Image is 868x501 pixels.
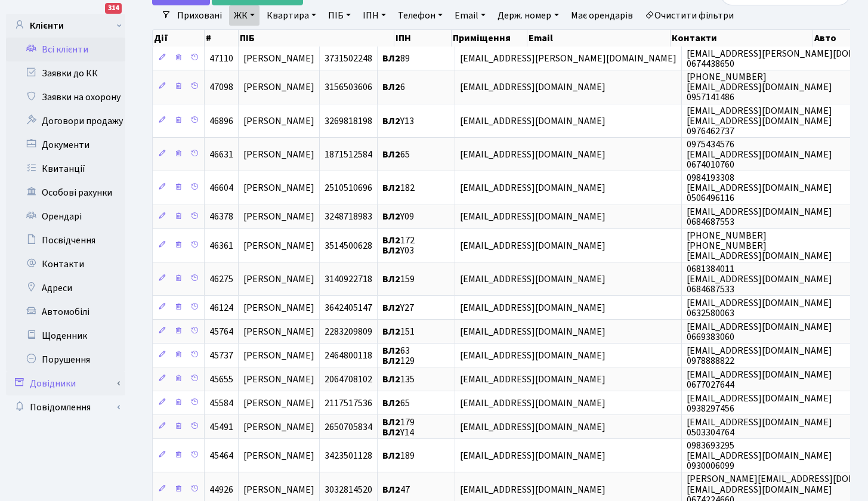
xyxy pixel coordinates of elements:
span: [PERSON_NAME] [243,420,314,434]
span: 172 Y03 [382,234,415,257]
span: 45737 [209,349,233,362]
span: [PERSON_NAME] [243,397,314,410]
span: [EMAIL_ADDRESS][DOMAIN_NAME] [EMAIL_ADDRESS][DOMAIN_NAME] 0976462737 [687,104,832,138]
span: 46275 [209,273,233,286]
span: [PERSON_NAME] [243,239,314,252]
b: ВЛ2 [382,115,400,128]
a: Приховані [172,5,227,26]
a: Контакти [6,252,125,276]
span: 47098 [209,81,233,94]
b: ВЛ2 [382,449,400,462]
span: 46361 [209,239,233,252]
span: [EMAIL_ADDRESS][DOMAIN_NAME] 0938297456 [687,392,832,415]
span: 6 [382,81,405,94]
a: Квитанції [6,157,125,181]
span: [EMAIL_ADDRESS][DOMAIN_NAME] [460,449,606,462]
span: [PERSON_NAME] [243,148,314,161]
span: [PERSON_NAME] [243,52,314,65]
span: [EMAIL_ADDRESS][DOMAIN_NAME] [460,81,606,94]
span: [EMAIL_ADDRESS][DOMAIN_NAME] [460,273,606,286]
th: Дії [153,30,205,47]
span: 2510510696 [325,181,372,194]
span: 2650705834 [325,420,372,434]
b: ВЛ2 [382,426,400,439]
span: [EMAIL_ADDRESS][DOMAIN_NAME] [460,349,606,362]
b: ВЛ2 [382,81,400,94]
b: ВЛ2 [382,301,400,314]
b: ВЛ2 [382,52,400,65]
a: Телефон [393,5,447,26]
span: 151 [382,325,415,338]
a: Документи [6,133,125,157]
span: 0681384011 [EMAIL_ADDRESS][DOMAIN_NAME] 0684687533 [687,262,832,296]
span: 3423501128 [325,449,372,462]
span: 47 [382,483,410,496]
span: 3248718983 [325,211,372,224]
span: 0983693295 [EMAIL_ADDRESS][DOMAIN_NAME] 0930006099 [687,439,832,472]
span: 3140922718 [325,273,372,286]
span: [EMAIL_ADDRESS][DOMAIN_NAME] [460,325,606,338]
span: [EMAIL_ADDRESS][DOMAIN_NAME] [460,420,606,434]
span: 63 129 [382,344,415,367]
a: Автомобілі [6,300,125,324]
span: [PERSON_NAME] [243,325,314,338]
span: [PERSON_NAME] [243,273,314,286]
span: 2464800118 [325,349,372,362]
span: [EMAIL_ADDRESS][DOMAIN_NAME] [460,239,606,252]
span: 0984193308 [EMAIL_ADDRESS][DOMAIN_NAME] 0506496116 [687,171,832,205]
b: ВЛ2 [382,397,400,410]
th: Контакти [671,30,814,47]
th: ІПН [394,30,452,47]
span: [PHONE_NUMBER] [PHONE_NUMBER] [EMAIL_ADDRESS][DOMAIN_NAME] [687,229,832,262]
span: 179 Y14 [382,416,415,439]
span: [EMAIL_ADDRESS][DOMAIN_NAME] [460,148,606,161]
span: 65 [382,397,410,410]
b: ВЛ2 [382,211,400,224]
span: 45464 [209,449,233,462]
a: Особові рахунки [6,181,125,205]
span: Y09 [382,211,414,224]
a: Орендарі [6,205,125,228]
span: [EMAIL_ADDRESS][DOMAIN_NAME] [460,373,606,386]
span: [PERSON_NAME] [243,115,314,128]
span: [EMAIL_ADDRESS][DOMAIN_NAME] [460,397,606,410]
span: 44926 [209,483,233,496]
a: Повідомлення [6,395,125,419]
a: Посвідчення [6,228,125,252]
span: [EMAIL_ADDRESS][DOMAIN_NAME] 0978888822 [687,344,832,367]
b: ВЛ2 [382,344,400,357]
a: ІПН [358,5,391,26]
div: 314 [105,3,122,14]
b: ВЛ2 [382,483,400,496]
span: [PERSON_NAME] [243,301,314,314]
th: # [205,30,239,47]
span: 0975434576 [EMAIL_ADDRESS][DOMAIN_NAME] 0674010760 [687,138,832,171]
span: [PERSON_NAME] [243,483,314,496]
span: [EMAIL_ADDRESS][DOMAIN_NAME] [460,115,606,128]
span: Y27 [382,301,414,314]
b: ВЛ2 [382,325,400,338]
a: Очистити фільтри [640,5,739,26]
span: 2117517536 [325,397,372,410]
span: 2283209809 [325,325,372,338]
span: Y13 [382,115,414,128]
b: ВЛ2 [382,244,400,257]
b: ВЛ2 [382,234,400,247]
a: Email [450,5,490,26]
span: [EMAIL_ADDRESS][DOMAIN_NAME] 0677027644 [687,368,832,391]
span: 46896 [209,115,233,128]
th: ПІБ [239,30,394,47]
span: 159 [382,273,415,286]
span: 46631 [209,148,233,161]
span: [EMAIL_ADDRESS][DOMAIN_NAME] 0503304764 [687,416,832,439]
span: [PERSON_NAME] [243,181,314,194]
span: 46124 [209,301,233,314]
a: Адреси [6,276,125,300]
b: ВЛ2 [382,354,400,367]
span: 3642405147 [325,301,372,314]
span: 3731502248 [325,52,372,65]
span: [EMAIL_ADDRESS][DOMAIN_NAME] [460,483,606,496]
span: [EMAIL_ADDRESS][DOMAIN_NAME] 0632580063 [687,296,832,320]
th: Приміщення [452,30,527,47]
span: [PERSON_NAME] [243,81,314,94]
